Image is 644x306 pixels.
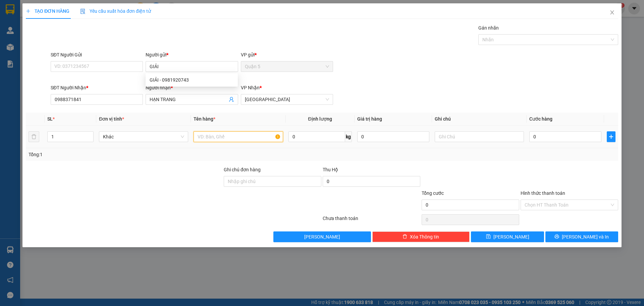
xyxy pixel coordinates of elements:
div: SĐT Người Nhận [51,84,143,91]
span: VP Nhận [241,85,260,90]
div: GIẢI - 0981920743 [146,75,238,85]
span: user-add [229,97,234,102]
span: Nhận: [44,6,60,13]
span: Chưa thu [43,43,67,50]
label: Ghi chú đơn hàng [224,167,261,172]
span: Ninh Hòa [245,94,329,104]
span: SL [47,116,53,122]
span: plus [26,9,31,13]
input: VD: Bàn, Ghế [194,131,283,142]
img: icon [80,9,86,14]
span: printer [554,234,559,239]
button: [PERSON_NAME] [273,231,371,242]
button: plus [607,131,615,142]
span: save [486,234,491,239]
span: [PERSON_NAME] và In [562,233,609,241]
span: plus [607,134,615,139]
div: 0989823628 [44,30,112,39]
span: Khác [103,132,184,142]
span: delete [402,234,407,239]
span: Giá trị hàng [357,116,382,122]
span: TẠO ĐƠN HÀNG [26,8,69,14]
span: kg [345,131,352,142]
div: VP hàng [GEOGRAPHIC_DATA] [44,6,112,22]
span: Cước hàng [529,116,552,122]
th: Ghi chú [432,113,527,126]
button: Close [603,3,622,22]
input: Ghi chú đơn hàng [224,176,321,187]
div: Quận 5 [6,6,39,22]
span: [PERSON_NAME] [493,233,529,241]
div: Tổng: 1 [29,151,249,158]
span: Quận 5 [245,61,329,72]
span: Gửi: [6,6,16,13]
button: printer[PERSON_NAME] và In [545,231,618,242]
span: Tên hàng [194,116,215,122]
div: k [6,22,39,30]
span: close [609,10,615,15]
label: Gán nhãn [478,25,499,31]
span: Đơn vị tính [99,116,124,122]
span: [PERSON_NAME] [304,233,340,241]
div: VP gửi [241,51,333,58]
input: Ghi Chú [435,131,524,142]
div: Người gửi [146,51,238,58]
span: Xóa Thông tin [410,233,439,241]
div: Người nhận [146,84,238,91]
label: Hình thức thanh toán [521,190,565,196]
div: GIẢI - 0981920743 [150,76,234,84]
button: deleteXóa Thông tin [372,231,470,242]
div: SĐT Người Gửi [51,51,143,58]
button: save[PERSON_NAME] [471,231,544,242]
button: delete [29,131,39,142]
div: Chưa thanh toán [322,215,421,226]
span: Định lượng [308,116,332,122]
input: 0 [357,131,429,142]
span: Thu Hộ [323,167,338,172]
span: Tổng cước [422,190,444,196]
div: CƯỜNG 37 [44,22,112,30]
span: Yêu cầu xuất hóa đơn điện tử [80,8,151,14]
